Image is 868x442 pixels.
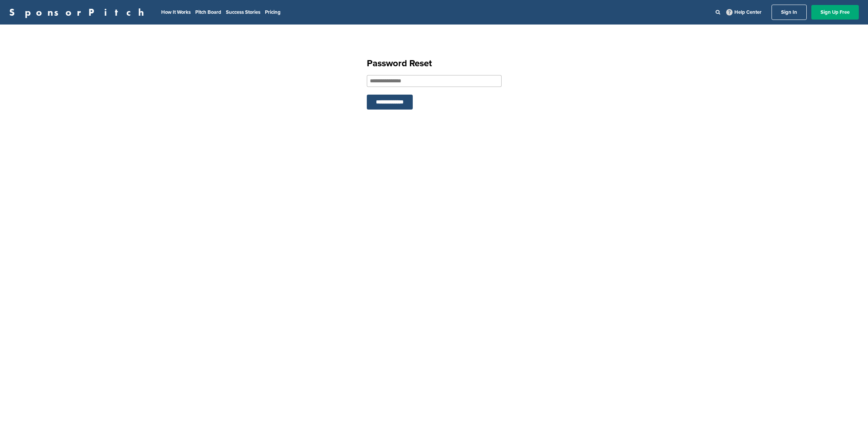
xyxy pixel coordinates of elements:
[226,9,260,15] a: Success Stories
[367,57,502,70] h1: Password Reset
[161,9,191,15] a: How It Works
[9,7,149,17] a: SponsorPitch
[265,9,281,15] a: Pricing
[195,9,221,15] a: Pitch Board
[772,5,807,20] a: Sign In
[811,5,859,20] a: Sign Up Free
[725,8,763,17] a: Help Center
